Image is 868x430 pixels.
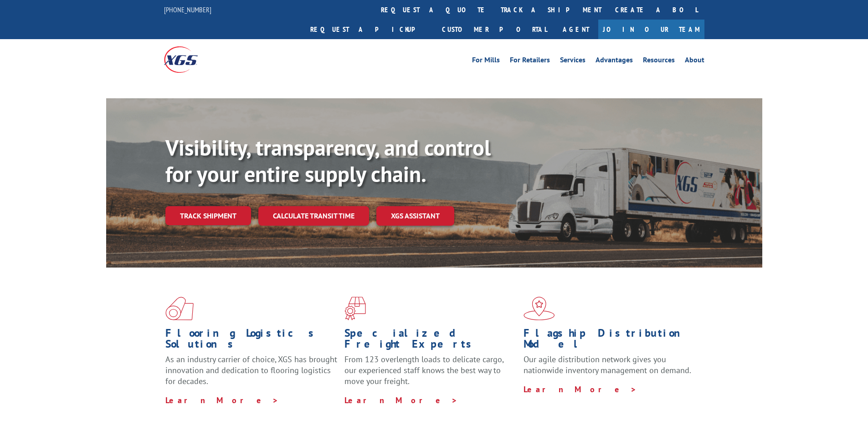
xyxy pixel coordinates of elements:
a: [PHONE_NUMBER] [164,5,211,14]
a: Calculate transit time [258,206,369,226]
h1: Flagship Distribution Model [524,328,696,354]
a: About [685,56,704,66]
h1: Flooring Logistics Solutions [165,328,338,354]
a: Request a pickup [303,20,435,39]
a: Customer Portal [435,20,554,39]
a: For Mills [472,56,500,66]
img: xgs-icon-total-supply-chain-intelligence-red [165,297,194,320]
b: Visibility, transparency, and control for your entire supply chain. [165,133,491,188]
span: As an industry carrier of choice, XGS has brought innovation and dedication to flooring logistics... [165,354,337,386]
a: Join Our Team [598,20,704,39]
a: Learn More > [165,395,279,405]
img: xgs-icon-focused-on-flooring-red [344,297,366,320]
h1: Specialized Freight Experts [344,328,517,354]
a: Agent [554,20,598,39]
a: Learn More > [344,395,458,405]
span: Our agile distribution network gives you nationwide inventory management on demand. [524,354,691,375]
a: Resources [643,56,675,66]
a: For Retailers [510,56,550,66]
a: XGS ASSISTANT [376,206,454,226]
p: From 123 overlength loads to delicate cargo, our experienced staff knows the best way to move you... [344,354,517,395]
a: Advantages [596,56,633,66]
a: Learn More > [524,384,637,395]
a: Track shipment [165,206,251,225]
img: xgs-icon-flagship-distribution-model-red [524,297,555,320]
a: Services [560,56,586,66]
